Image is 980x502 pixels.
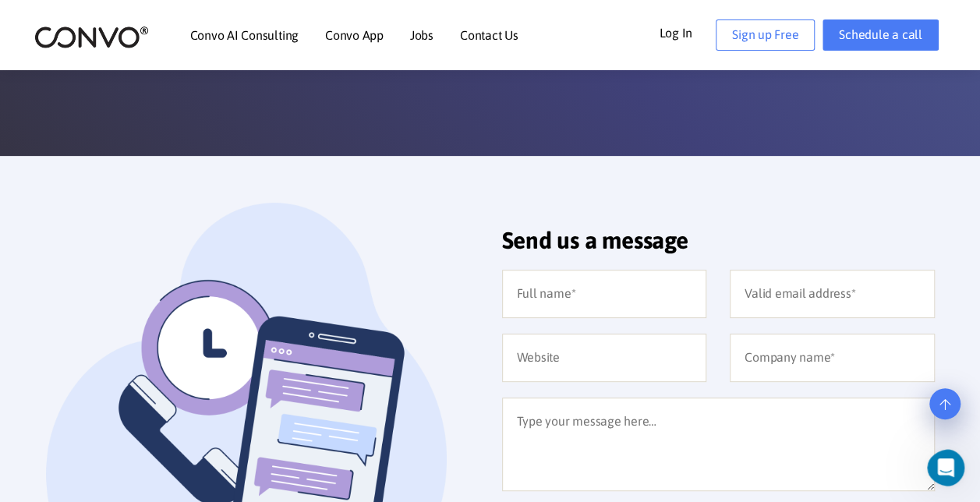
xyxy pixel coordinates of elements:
h2: Send us a message [502,226,935,266]
a: Jobs [410,29,433,41]
a: Contact Us [460,29,518,41]
input: Valid email address* [730,270,935,318]
iframe: Intercom live chat [927,449,975,486]
a: Schedule a call [823,19,938,51]
a: Sign up Free [716,19,815,51]
input: Website [502,334,707,382]
img: logo_2.png [34,25,149,49]
a: Convo AI Consulting [190,29,299,41]
input: Company name* [730,334,935,382]
input: Full name* [502,270,707,318]
a: Log In [659,19,716,44]
a: Convo App [325,29,384,41]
